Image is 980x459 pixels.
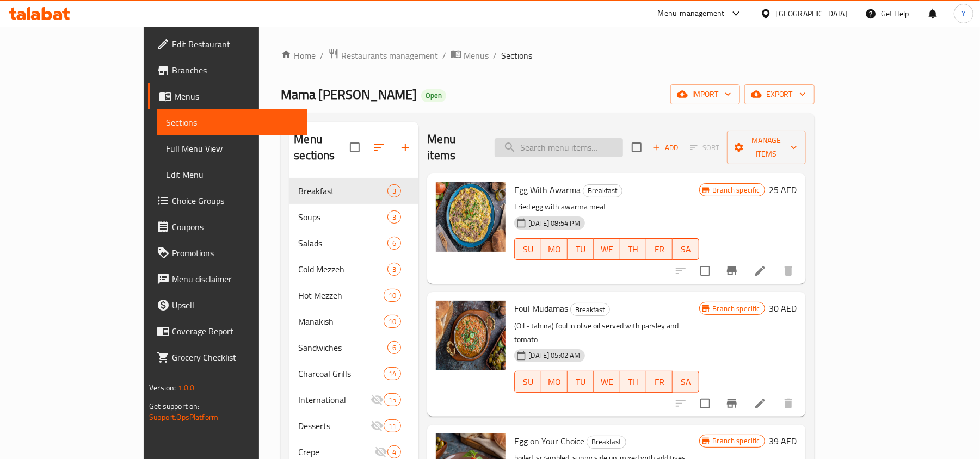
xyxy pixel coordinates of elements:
[157,135,307,162] a: Full Menu View
[298,445,374,458] div: Crepe
[572,374,589,390] span: TU
[281,48,814,63] nav: breadcrumb
[673,238,699,260] button: SA
[387,341,401,354] div: items
[148,292,307,318] a: Upsell
[493,49,497,62] li: /
[572,241,589,257] span: TU
[421,89,446,102] div: Open
[646,238,673,260] button: FR
[148,57,307,83] a: Branches
[387,237,401,250] div: items
[149,410,218,424] a: Support.OpsPlatform
[294,131,350,164] h2: Menu sections
[172,351,299,364] span: Grocery Checklist
[289,256,418,282] div: Cold Mezzeh3
[320,49,324,62] li: /
[148,318,307,344] a: Coverage Report
[658,7,725,20] div: Menu-management
[651,374,668,390] span: FR
[708,436,765,446] span: Branch specific
[514,200,699,214] p: Fried egg with awarma meat
[776,8,848,20] div: [GEOGRAPHIC_DATA]
[646,371,673,393] button: FR
[744,84,815,104] button: export
[166,142,299,155] span: Full Menu View
[384,315,401,328] div: items
[388,343,400,353] span: 6
[387,210,401,224] div: items
[708,303,765,314] span: Branch specific
[620,371,646,393] button: TH
[289,204,418,230] div: Soups3
[157,109,307,135] a: Sections
[719,258,745,284] button: Branch-specific-item
[289,334,418,361] div: Sandwiches6
[298,367,384,380] div: Charcoal Grills
[570,303,610,316] div: Breakfast
[298,210,387,224] div: Soups
[388,212,400,222] span: 3
[683,139,727,156] span: Select section first
[651,141,680,154] span: Add
[594,238,620,260] button: WE
[384,290,400,301] span: 10
[289,361,418,387] div: Charcoal Grills14
[541,238,568,260] button: MO
[753,88,806,101] span: export
[775,390,802,417] button: delete
[451,48,489,63] a: Menus
[157,162,307,188] a: Edit Menu
[392,134,418,160] button: Add section
[298,419,371,432] span: Desserts
[148,83,307,109] a: Menus
[495,138,623,157] input: search
[501,49,532,62] span: Sections
[648,139,683,156] span: Add item
[677,241,694,257] span: SA
[519,374,537,390] span: SU
[754,397,767,410] a: Edit menu item
[388,264,400,275] span: 3
[172,246,299,259] span: Promotions
[514,182,581,198] span: Egg With Awarma
[514,300,568,317] span: Foul Mudamas
[388,238,400,249] span: 6
[677,374,694,390] span: SA
[298,341,387,354] div: Sandwiches
[541,371,568,393] button: MO
[775,258,802,284] button: delete
[149,399,199,413] span: Get support on:
[514,319,699,346] p: (Oil - tahina) foul in olive oil served with parsley and tomato
[178,381,195,395] span: 1.0.0
[769,433,797,449] h6: 39 AED
[769,301,797,316] h6: 30 AED
[166,168,299,181] span: Edit Menu
[289,308,418,334] div: Manakish10
[384,367,401,380] div: items
[384,395,400,405] span: 15
[281,82,417,107] span: Mama [PERSON_NAME]
[289,413,418,439] div: Desserts11
[568,238,594,260] button: TU
[736,134,797,161] span: Manage items
[421,91,446,100] span: Open
[172,38,299,51] span: Edit Restaurant
[384,421,400,431] span: 11
[148,240,307,266] a: Promotions
[298,289,384,302] span: Hot Mezzeh
[442,49,446,62] li: /
[546,374,563,390] span: MO
[679,88,731,101] span: import
[514,238,541,260] button: SU
[172,194,299,207] span: Choice Groups
[673,371,699,393] button: SA
[298,237,387,250] span: Salads
[594,371,620,393] button: WE
[148,266,307,292] a: Menu disclaimer
[298,184,387,197] span: Breakfast
[436,301,506,370] img: Foul Mudamas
